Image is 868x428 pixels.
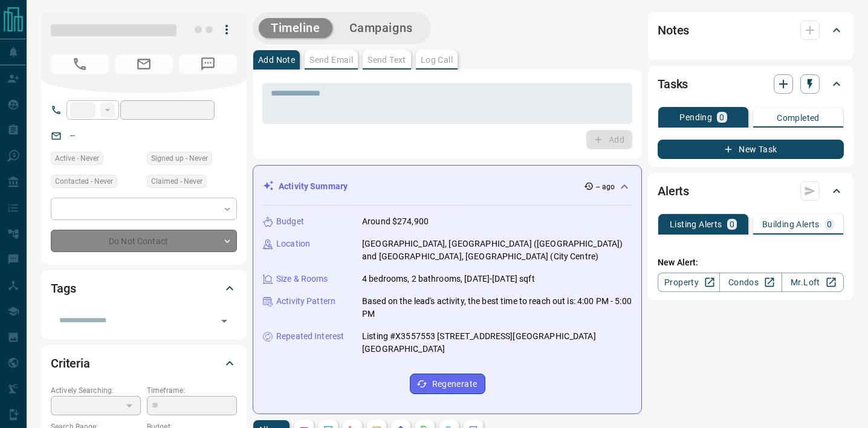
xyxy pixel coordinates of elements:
p: 0 [730,220,734,229]
p: 4 bedrooms, 2 bathrooms, [DATE]-[DATE] sqft [362,273,535,285]
button: New Task [658,140,844,159]
div: Alerts [658,177,844,206]
h2: Notes [658,21,689,40]
div: Criteria [51,349,237,378]
p: Actively Searching: [51,385,141,396]
h2: Tasks [658,74,688,94]
button: Open [216,313,233,329]
div: Tasks [658,70,844,99]
p: Listing #X3557553 [STREET_ADDRESS][GEOGRAPHIC_DATA] [GEOGRAPHIC_DATA] [362,330,632,355]
span: No Number [179,54,237,74]
p: 0 [827,220,832,229]
button: Campaigns [337,18,425,38]
p: Based on the lead's activity, the best time to reach out is: 4:00 PM - 5:00 PM [362,295,632,320]
h2: Tags [51,279,76,298]
a: Mr.Loft [782,273,844,292]
p: Budget [276,215,304,228]
span: Active - Never [55,152,99,164]
span: Contacted - Never [55,175,113,187]
p: [GEOGRAPHIC_DATA], [GEOGRAPHIC_DATA] ([GEOGRAPHIC_DATA]) and [GEOGRAPHIC_DATA], [GEOGRAPHIC_DATA]... [362,238,632,263]
p: Pending [679,113,712,122]
h2: Criteria [51,354,90,373]
p: Location [276,238,310,250]
p: Timeframe: [147,385,237,396]
a: Property [658,273,720,292]
div: Activity Summary-- ago [263,175,632,198]
a: Condos [719,273,782,292]
p: Repeated Interest [276,330,344,343]
a: -- [70,131,75,140]
p: New Alert: [658,256,844,269]
span: No Number [51,54,109,74]
p: Activity Pattern [276,295,335,308]
p: Around $274,900 [362,215,429,228]
button: Regenerate [410,374,485,394]
p: Completed [777,114,820,122]
p: Size & Rooms [276,273,328,285]
h2: Alerts [658,181,689,201]
p: Listing Alerts [670,220,722,229]
p: Building Alerts [762,220,820,229]
button: Timeline [259,18,332,38]
span: Claimed - Never [151,175,202,187]
span: No Email [115,54,173,74]
p: -- ago [596,181,615,192]
div: Notes [658,16,844,45]
div: Do Not Contact [51,230,237,252]
span: Signed up - Never [151,152,208,164]
p: Activity Summary [279,180,348,193]
p: 0 [719,113,724,122]
p: Add Note [258,56,295,64]
div: Tags [51,274,237,303]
